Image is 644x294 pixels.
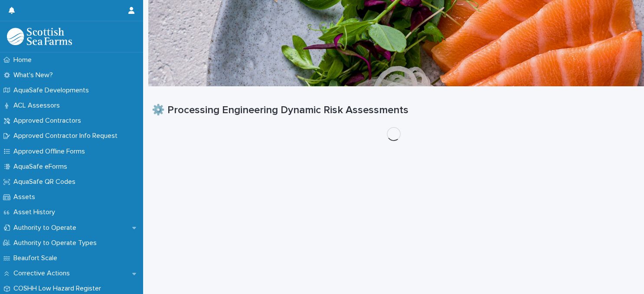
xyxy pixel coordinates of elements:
p: Assets [10,193,42,201]
p: Approved Contractor Info Request [10,132,124,140]
p: AquaSafe Developments [10,86,96,95]
p: Approved Contractors [10,117,88,125]
p: AquaSafe QR Codes [10,178,82,186]
p: COSHH Low Hazard Register [10,284,108,293]
p: Authority to Operate [10,224,83,232]
h1: ⚙️ Processing Engineering Dynamic Risk Assessments [152,104,635,117]
p: Beaufort Scale [10,254,64,262]
img: bPIBxiqnSb2ggTQWdOVV [7,28,72,45]
p: Home [10,56,39,64]
p: AquaSafe eForms [10,163,74,171]
p: What's New? [10,71,60,79]
p: Corrective Actions [10,269,77,278]
p: Approved Offline Forms [10,147,92,156]
p: Asset History [10,208,62,216]
p: ACL Assessors [10,101,67,110]
p: Authority to Operate Types [10,239,104,247]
